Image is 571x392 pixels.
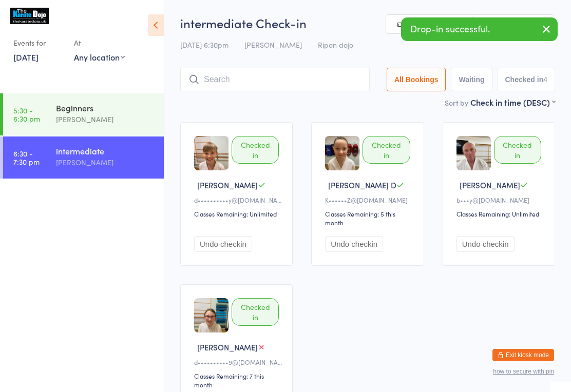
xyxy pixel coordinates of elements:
time: 5:30 - 6:30 pm [13,106,40,123]
div: intermediate [56,145,155,156]
div: Checked in [232,298,279,326]
div: Drop-in successful. [401,17,558,41]
div: Classes Remaining: 5 this month [325,209,413,227]
button: Checked in4 [498,68,556,91]
a: 6:30 -7:30 pmintermediate[PERSON_NAME] [3,136,164,179]
div: At [74,34,125,51]
div: K••••••Z@[DOMAIN_NAME] [325,195,413,204]
div: d••••••••••9@[DOMAIN_NAME] [194,358,282,366]
button: Undo checkin [325,236,383,252]
div: Check in time (DESC) [470,96,555,108]
label: Sort by [445,97,468,108]
div: [PERSON_NAME] [56,113,155,125]
div: d••••••••••y@[DOMAIN_NAME] [194,195,282,204]
img: image1740487236.png [325,136,359,170]
button: Exit kiosk mode [492,349,554,361]
span: [DATE] 6:30pm [180,40,229,50]
div: Beginners [56,102,155,113]
div: Checked in [232,136,279,164]
div: Events for [13,34,64,51]
a: [DATE] [13,51,39,63]
img: The karate dojo [10,8,49,24]
button: Undo checkin [456,236,515,252]
div: [PERSON_NAME] [56,156,155,168]
div: b•••y@[DOMAIN_NAME] [456,195,544,204]
div: 4 [543,75,547,84]
span: [PERSON_NAME] D [328,180,396,190]
h2: intermediate Check-in [180,14,555,31]
div: Classes Remaining: Unlimited [194,209,282,218]
button: All Bookings [387,68,446,91]
span: [PERSON_NAME] [460,180,520,190]
time: 6:30 - 7:30 pm [13,149,40,166]
div: Checked in [363,136,410,164]
span: [PERSON_NAME] [197,180,258,190]
img: image1675694768.png [456,136,491,170]
button: Undo checkin [194,236,252,252]
input: Search [180,68,370,91]
div: Classes Remaining: Unlimited [456,209,544,218]
span: Ripon dojo [318,40,353,50]
button: how to secure with pin [493,368,554,375]
button: Waiting [451,68,492,91]
a: 5:30 -6:30 pmBeginners[PERSON_NAME] [3,93,164,135]
span: [PERSON_NAME] [244,40,302,50]
div: Classes Remaining: 7 this month [194,371,282,389]
img: image1740487124.png [194,136,229,170]
span: [PERSON_NAME] [197,342,258,352]
div: Checked in [494,136,541,164]
img: image1741005670.png [194,298,229,332]
div: Any location [74,51,125,63]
